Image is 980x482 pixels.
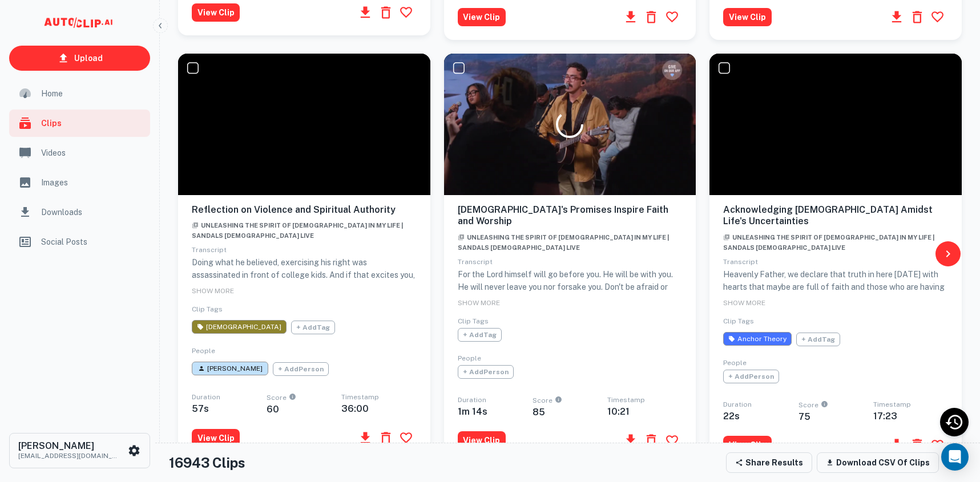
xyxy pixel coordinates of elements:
span: Duration [192,393,220,401]
span: Timestamp [873,400,911,408]
span: People [723,359,747,367]
button: Share Results [726,452,812,473]
h6: 10:21 [607,406,682,417]
span: + Add Person [458,365,514,379]
span: Timestamp [341,393,379,401]
span: Duration [723,400,752,408]
button: View Clip [458,431,506,449]
span: People [458,354,481,362]
span: Clip Tags [192,305,223,313]
span: + Add Person [723,370,779,383]
span: Clip Tags [723,317,754,325]
span: Transcript [723,258,758,266]
span: Timestamp [607,396,645,404]
a: Upload [9,46,150,71]
h6: 36:00 [341,403,416,414]
h6: 17:23 [873,411,948,422]
a: Videos [9,139,150,167]
span: Unleashing the Spirit of [DEMOGRAPHIC_DATA] in My Life | Sandals [DEMOGRAPHIC_DATA] LIVE [192,222,403,239]
span: Anchor Theory [723,332,792,346]
a: Downloads [9,199,150,226]
span: Images [41,176,143,189]
h4: 16943 Clips [169,452,245,473]
div: Recent Activity [940,408,969,436]
p: For the Lord himself will go before you. He will be with you. He will never leave you nor forsake... [458,268,683,368]
a: Unleashing the Spirit of [DEMOGRAPHIC_DATA] in My Life | Sandals [DEMOGRAPHIC_DATA] LIVE [192,219,403,240]
span: Clip Tags [458,317,489,325]
h6: [PERSON_NAME] [18,442,121,451]
a: Unleashing the Spirit of [DEMOGRAPHIC_DATA] in My Life | Sandals [DEMOGRAPHIC_DATA] LIVE [458,231,669,252]
a: Home [9,80,150,107]
h6: Acknowledging [DEMOGRAPHIC_DATA] Amidst Life's Uncertainties [723,204,948,228]
h6: Reflection on Violence and Spiritual Authority [192,204,417,216]
span: SHOW MORE [723,299,765,307]
span: Videos [41,147,143,159]
span: Score [798,402,873,411]
button: View Clip [723,436,771,454]
a: Unleashing the Spirit of [DEMOGRAPHIC_DATA] in My Life | Sandals [DEMOGRAPHIC_DATA] LIVE [723,231,934,252]
a: Images [9,169,150,196]
span: Social Posts [41,236,143,248]
button: View Clip [723,8,771,26]
h6: 22 s [723,411,798,422]
span: [DEMOGRAPHIC_DATA] [192,320,287,334]
button: View Clip [192,429,240,447]
div: An AI-calculated score on a clip's engagement potential, scored from 0 to 100. [552,397,562,407]
span: Home [41,87,143,100]
span: + Add Tag [796,333,840,346]
h6: 60 [267,404,341,415]
span: Transcript [192,246,227,254]
span: + Add Person [273,362,329,376]
div: An AI-calculated score on a clip's engagement potential, scored from 0 to 100. [818,402,828,411]
span: Transcript [458,258,493,266]
span: Unleashing the Spirit of [DEMOGRAPHIC_DATA] in My Life | Sandals [DEMOGRAPHIC_DATA] LIVE [458,234,669,251]
button: Download CSV of clips [817,452,939,473]
button: [PERSON_NAME][EMAIL_ADDRESS][DOMAIN_NAME] [9,433,150,468]
span: People [192,347,215,355]
a: Clips [9,110,150,137]
a: Social Posts [9,228,150,256]
span: Clips [41,117,143,129]
span: Duration [458,396,486,404]
span: SHOW MORE [458,299,500,307]
p: Heavenly Father, we declare that truth in here [DATE] with hearts that maybe are full of faith an... [723,268,948,343]
span: Score [533,397,607,407]
div: Open Intercom Messenger [941,443,969,471]
button: View Clip [192,3,240,22]
div: An AI-calculated score on a clip's engagement potential, scored from 0 to 100. [287,394,296,404]
span: SHOW MORE [192,287,234,295]
span: + Add Tag [291,321,335,334]
h6: [DEMOGRAPHIC_DATA]'s Promises Inspire Faith and Worship [458,204,683,228]
h6: 57 s [192,403,267,414]
p: Upload [74,52,103,64]
span: Score [267,394,341,404]
h6: 85 [533,407,607,418]
h6: 75 [798,411,873,422]
span: Unleashing the Spirit of [DEMOGRAPHIC_DATA] in My Life | Sandals [DEMOGRAPHIC_DATA] LIVE [723,234,934,251]
span: Matt Brown was identified in this clip. [192,362,268,375]
span: + Add Tag [458,328,502,342]
span: Downloads [41,206,143,218]
h6: 1m 14 s [458,406,533,417]
button: View Clip [458,8,506,26]
p: [EMAIL_ADDRESS][DOMAIN_NAME] [18,451,121,461]
p: Doing what he believed, exercising his right was assassinated in front of college kids. And if th... [192,256,417,407]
